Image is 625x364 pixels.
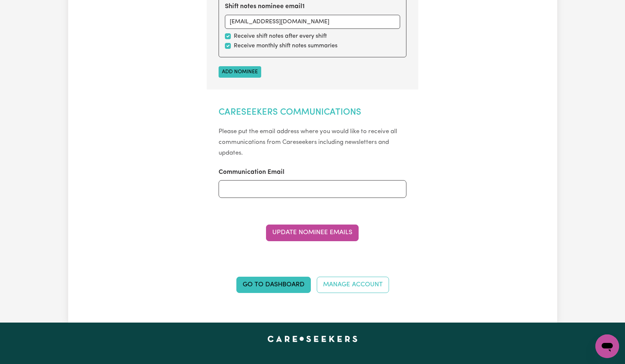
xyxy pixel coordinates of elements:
label: Communication Email [219,168,285,177]
button: Add nominee [219,66,261,78]
a: Manage Account [317,277,389,293]
a: Go to Dashboard [236,277,311,293]
a: Careseekers home page [267,336,358,342]
label: Receive shift notes after every shift [234,32,327,41]
label: Receive monthly shift notes summaries [234,41,338,50]
iframe: Button to launch messaging window [595,334,619,358]
label: Shift notes nominee email 1 [225,2,305,11]
h2: Careseekers Communications [219,107,406,118]
small: Please put the email address where you would like to receive all communications from Careseekers ... [219,128,397,156]
button: Update Nominee Emails [266,225,359,241]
